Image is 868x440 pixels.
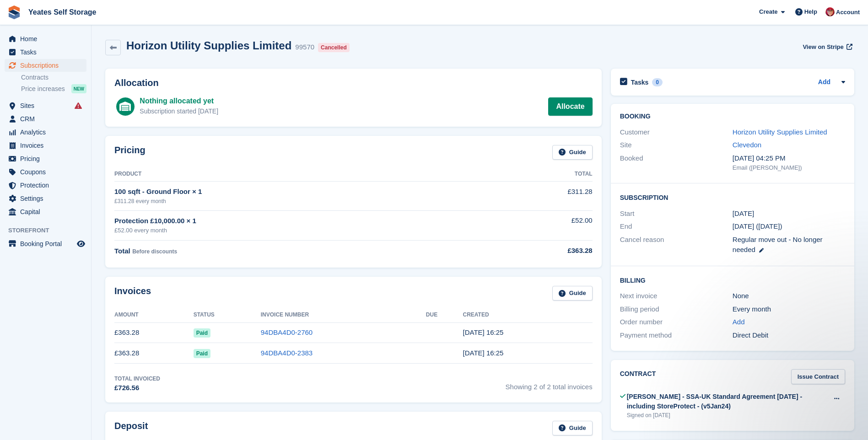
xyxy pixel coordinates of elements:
span: Create [759,7,777,16]
th: Invoice Number [261,308,426,322]
div: Total Invoiced [114,375,160,383]
div: Order number [620,317,733,327]
a: menu [5,46,86,59]
span: Storefront [8,226,91,235]
div: Cancel reason [620,235,733,255]
span: Coupons [20,166,75,178]
td: £363.28 [114,322,194,343]
span: Regular move out - No longer needed [733,236,823,254]
span: Analytics [20,126,75,139]
div: NEW [71,84,86,93]
h2: Booking [620,113,845,120]
span: Tasks [20,46,75,59]
div: Start [620,209,733,219]
span: Subscriptions [20,59,75,72]
span: Protection [20,179,75,192]
div: Booked [620,153,733,172]
a: menu [5,152,86,165]
a: menu [5,205,86,218]
time: 2025-08-01 15:25:06 UTC [463,349,504,357]
a: Clevedon [733,141,761,149]
td: £52.00 [487,210,593,240]
span: Before discounts [132,248,177,255]
th: Status [194,308,261,322]
div: £363.28 [487,246,593,256]
div: Payment method [620,330,733,341]
span: [DATE] ([DATE]) [733,222,782,230]
a: Guide [552,421,593,436]
a: menu [5,59,86,72]
div: Protection £10,000.00 × 1 [114,216,487,226]
div: Next invoice [620,291,733,301]
time: 2025-07-31 23:00:00 UTC [733,209,754,219]
a: menu [5,179,86,192]
span: Sites [20,99,75,112]
a: menu [5,126,86,139]
a: Preview store [75,238,86,249]
h2: Tasks [631,78,649,86]
a: Horizon Utility Supplies Limited [733,128,827,136]
a: Contracts [21,73,86,82]
span: Price increases [21,85,65,93]
h2: Horizon Utility Supplies Limited [126,39,291,52]
a: 94DBA4D0-2760 [261,328,313,336]
a: 94DBA4D0-2383 [261,349,313,357]
a: Allocate [548,97,592,116]
span: Account [836,8,860,17]
h2: Contract [620,369,656,384]
div: £52.00 every month [114,226,487,235]
div: Direct Debit [733,330,845,341]
div: 100 sqft - Ground Floor × 1 [114,187,487,197]
span: Settings [20,192,75,205]
span: Showing 2 of 2 total invoices [506,375,593,393]
span: CRM [20,113,75,125]
i: Smart entry sync failures have occurred [75,102,82,109]
div: [PERSON_NAME] - SSA-UK Standard Agreement [DATE] - including StoreProtect - (v5Jan24) [627,392,828,411]
div: Every month [733,304,845,315]
a: menu [5,166,86,178]
a: Add [818,77,830,88]
div: Customer [620,127,733,138]
a: Guide [552,286,593,301]
time: 2025-09-01 15:25:22 UTC [463,328,504,336]
th: Product [114,167,487,182]
span: Capital [20,205,75,218]
h2: Billing [620,275,845,284]
div: 99570 [295,42,314,53]
a: Add [733,317,745,327]
span: Booking Portal [20,237,75,250]
div: Billing period [620,304,733,315]
div: £311.28 every month [114,197,487,205]
div: Email ([PERSON_NAME]) [733,163,845,172]
h2: Pricing [114,145,146,160]
span: Home [20,32,75,45]
a: menu [5,139,86,152]
div: 0 [652,78,663,86]
div: Site [620,140,733,150]
div: Subscription started [DATE] [140,107,218,116]
h2: Subscription [620,193,845,202]
div: [DATE] 04:25 PM [733,153,845,164]
span: Invoices [20,139,75,152]
a: menu [5,237,86,250]
span: Help [804,7,817,16]
th: Created [463,308,593,322]
div: End [620,221,733,232]
div: Signed on [DATE] [627,411,828,419]
div: Nothing allocated yet [140,96,218,107]
span: Paid [194,349,210,358]
th: Due [426,308,463,322]
div: None [733,291,845,301]
span: Total [114,247,130,255]
a: Guide [552,145,593,160]
h2: Allocation [114,78,593,88]
a: menu [5,99,86,112]
span: Pricing [20,152,75,165]
td: £311.28 [487,182,593,210]
h2: Invoices [114,286,151,301]
div: £726.56 [114,383,160,393]
td: £363.28 [114,343,194,364]
a: Price increases NEW [21,84,86,94]
a: Yeates Self Storage [25,5,100,20]
a: menu [5,113,86,125]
